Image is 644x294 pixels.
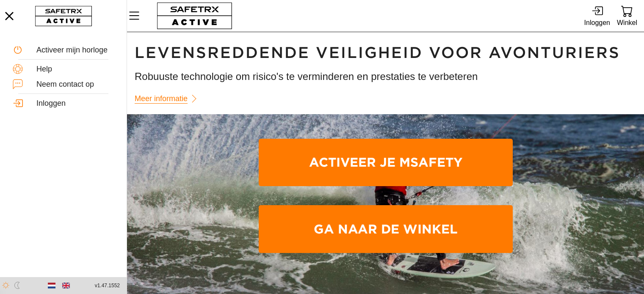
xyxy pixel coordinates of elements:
[90,279,125,293] button: v1.47.1552
[44,278,59,293] button: Dutch
[135,69,636,84] h3: Robuuste technologie om risico's te verminderen en prestaties te verbeteren
[127,7,148,25] button: Menu
[95,281,120,290] span: v1.47.1552
[135,92,188,105] span: Meer informatie
[13,64,23,74] img: Help.svg
[265,207,506,251] span: Ga naar de winkel
[48,282,55,289] img: nl.svg
[13,79,23,89] img: ContactUs.svg
[36,65,114,74] div: Help
[584,17,610,28] div: Inloggen
[36,80,114,89] div: Neem contact op
[14,282,21,289] img: ModeDark.svg
[36,46,114,55] div: Activeer mijn horloge
[135,43,636,63] h1: Levensreddende veiligheid voor avonturiers
[2,282,9,289] img: ModeLight.svg
[259,205,513,253] a: Ga naar de winkel
[265,140,506,185] span: Activeer je mSafety
[135,91,203,107] a: Meer informatie
[259,139,513,187] a: Activeer je mSafety
[62,282,70,289] img: en.svg
[59,278,73,293] button: English
[617,17,637,28] div: Winkel
[36,99,114,108] div: Inloggen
